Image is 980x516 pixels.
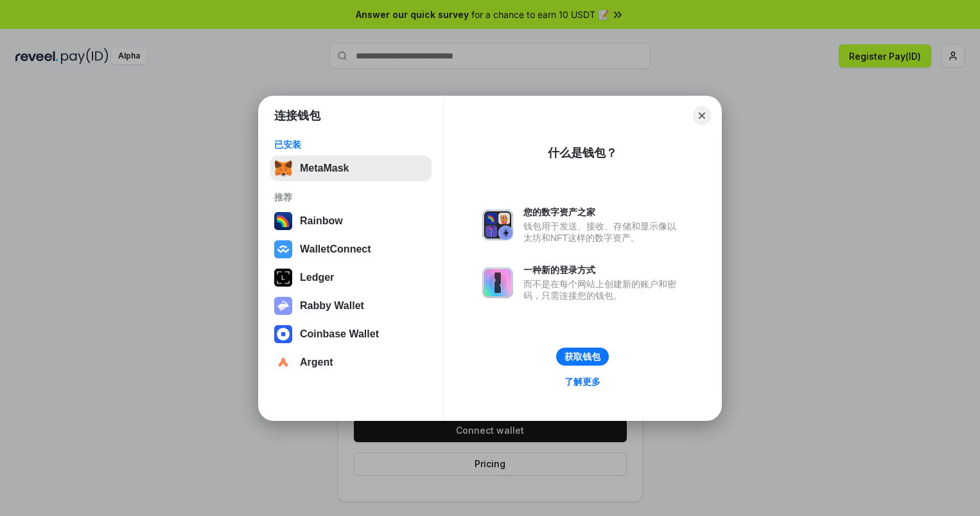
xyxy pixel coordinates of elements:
button: Rabby Wallet [270,293,432,319]
div: Rabby Wallet [300,300,364,312]
img: svg+xml,%3Csvg%20width%3D%2228%22%20height%3D%2228%22%20viewBox%3D%220%200%2028%2028%22%20fill%3D... [274,325,292,343]
div: 已安装 [274,139,428,150]
div: 推荐 [274,191,428,203]
img: svg+xml,%3Csvg%20xmlns%3D%22http%3A%2F%2Fwww.w3.org%2F2000%2Fsvg%22%20width%3D%2228%22%20height%3... [274,269,292,287]
div: 钱包用于发送、接收、存储和显示像以太坊和NFT这样的数字资产。 [523,220,683,244]
div: 而不是在每个网站上创建新的账户和密码，只需连接您的钱包。 [523,278,683,301]
div: 了解更多 [564,376,600,387]
button: WalletConnect [270,236,432,262]
img: svg+xml,%3Csvg%20width%3D%2228%22%20height%3D%2228%22%20viewBox%3D%220%200%2028%2028%22%20fill%3D... [274,353,292,371]
div: MetaMask [300,163,349,174]
div: 获取钱包 [564,351,600,362]
div: 一种新的登录方式 [523,264,683,276]
button: 获取钱包 [556,348,609,366]
div: 什么是钱包？ [548,145,617,161]
a: 了解更多 [557,373,608,390]
div: Rainbow [300,215,343,227]
img: svg+xml,%3Csvg%20xmlns%3D%22http%3A%2F%2Fwww.w3.org%2F2000%2Fsvg%22%20fill%3D%22none%22%20viewBox... [274,297,292,315]
div: Argent [300,357,333,368]
div: Coinbase Wallet [300,328,379,340]
img: svg+xml,%3Csvg%20xmlns%3D%22http%3A%2F%2Fwww.w3.org%2F2000%2Fsvg%22%20fill%3D%22none%22%20viewBox... [482,267,513,298]
button: Close [693,107,711,125]
div: WalletConnect [300,244,371,255]
button: Rainbow [270,208,432,234]
img: svg+xml,%3Csvg%20width%3D%22120%22%20height%3D%22120%22%20viewBox%3D%220%200%20120%20120%22%20fil... [274,212,292,230]
button: Argent [270,350,432,375]
button: MetaMask [270,156,432,181]
h1: 连接钱包 [274,108,320,123]
button: Coinbase Wallet [270,321,432,347]
div: Ledger [300,272,334,283]
img: svg+xml,%3Csvg%20xmlns%3D%22http%3A%2F%2Fwww.w3.org%2F2000%2Fsvg%22%20fill%3D%22none%22%20viewBox... [482,209,513,240]
img: svg+xml,%3Csvg%20fill%3D%22none%22%20height%3D%2233%22%20viewBox%3D%220%200%2035%2033%22%20width%... [274,159,292,177]
img: svg+xml,%3Csvg%20width%3D%2228%22%20height%3D%2228%22%20viewBox%3D%220%200%2028%2028%22%20fill%3D... [274,240,292,258]
div: 您的数字资产之家 [523,206,683,218]
button: Ledger [270,265,432,290]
